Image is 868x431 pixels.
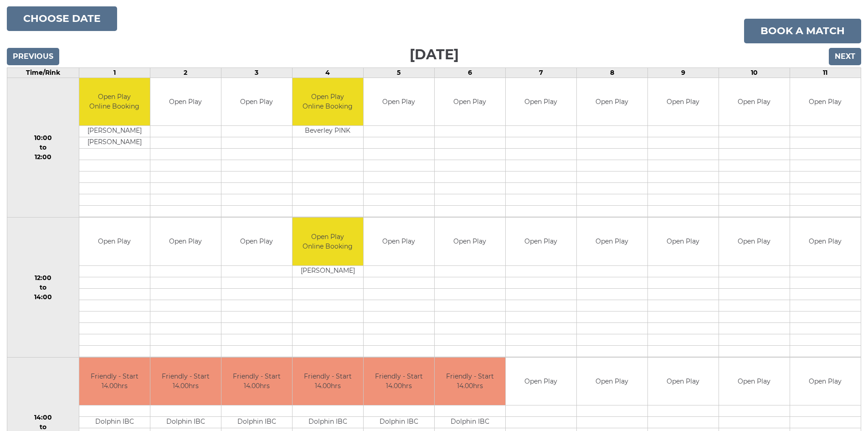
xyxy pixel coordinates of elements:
[221,68,292,78] td: 3
[221,358,292,405] td: Friendly - Start 14.00hrs
[7,48,59,65] input: Previous
[364,417,434,428] td: Dolphin IBC
[434,68,505,78] td: 6
[790,218,861,265] td: Open Play
[719,358,790,405] td: Open Play
[7,78,79,218] td: 10:00 to 12:00
[505,68,576,78] td: 7
[364,78,434,126] td: Open Play
[79,218,150,265] td: Open Play
[719,218,790,265] td: Open Play
[293,417,363,428] td: Dolphin IBC
[221,218,292,265] td: Open Play
[435,78,505,126] td: Open Play
[506,78,576,126] td: Open Play
[79,78,150,126] td: Open Play Online Booking
[364,218,434,265] td: Open Play
[576,68,647,78] td: 8
[7,68,79,78] td: Time/Rink
[293,126,363,137] td: Beverley PINK
[506,218,576,265] td: Open Play
[648,358,719,405] td: Open Play
[79,68,150,78] td: 1
[7,6,117,31] button: Choose date
[221,417,292,428] td: Dolphin IBC
[364,358,434,405] td: Friendly - Start 14.00hrs
[293,358,363,405] td: Friendly - Start 14.00hrs
[829,48,861,65] input: Next
[79,417,150,428] td: Dolphin IBC
[506,358,576,405] td: Open Play
[744,19,861,43] a: Book a match
[150,417,221,428] td: Dolphin IBC
[293,78,363,126] td: Open Play Online Booking
[7,218,79,358] td: 12:00 to 14:00
[79,126,150,137] td: [PERSON_NAME]
[150,68,221,78] td: 2
[363,68,434,78] td: 5
[150,78,221,126] td: Open Play
[577,218,647,265] td: Open Play
[221,78,292,126] td: Open Play
[648,78,719,126] td: Open Play
[647,68,719,78] td: 9
[292,68,363,78] td: 4
[435,358,505,405] td: Friendly - Start 14.00hrs
[790,78,861,126] td: Open Play
[79,137,150,149] td: [PERSON_NAME]
[577,358,647,405] td: Open Play
[577,78,647,126] td: Open Play
[150,358,221,405] td: Friendly - Start 14.00hrs
[790,358,861,405] td: Open Play
[719,68,790,78] td: 10
[150,218,221,265] td: Open Play
[719,78,790,126] td: Open Play
[435,218,505,265] td: Open Play
[293,218,363,265] td: Open Play Online Booking
[293,265,363,277] td: [PERSON_NAME]
[648,218,719,265] td: Open Play
[790,68,861,78] td: 11
[79,358,150,405] td: Friendly - Start 14.00hrs
[435,417,505,428] td: Dolphin IBC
